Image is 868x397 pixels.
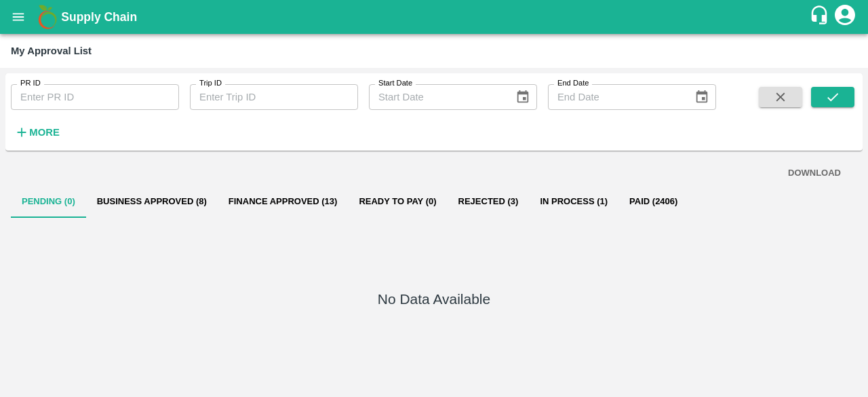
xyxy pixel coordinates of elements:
input: Enter PR ID [11,84,179,110]
button: Choose date [689,84,715,110]
h5: No Data Available [378,290,490,309]
div: customer-support [809,5,833,29]
div: My Approval List [11,42,92,60]
b: Supply Chain [61,10,137,24]
button: Pending (0) [11,185,86,218]
button: open drawer [3,1,34,33]
button: Choose date [510,84,536,110]
button: DOWNLOAD [783,162,846,185]
input: Enter Trip ID [190,84,358,110]
label: PR ID [20,78,41,89]
button: Rejected (3) [448,185,530,218]
label: Trip ID [199,78,222,89]
input: End Date [548,84,684,110]
div: account of current user [833,3,857,31]
button: Finance Approved (13) [218,185,349,218]
button: Ready To Pay (0) [348,185,447,218]
img: logo [34,3,61,31]
button: In Process (1) [529,185,618,218]
label: Start Date [378,78,412,89]
button: Business Approved (8) [86,185,218,218]
button: More [11,121,63,144]
a: Supply Chain [61,7,809,26]
input: Start Date [369,84,505,110]
strong: More [29,127,60,138]
label: End Date [557,78,589,89]
button: Paid (2406) [618,185,688,218]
